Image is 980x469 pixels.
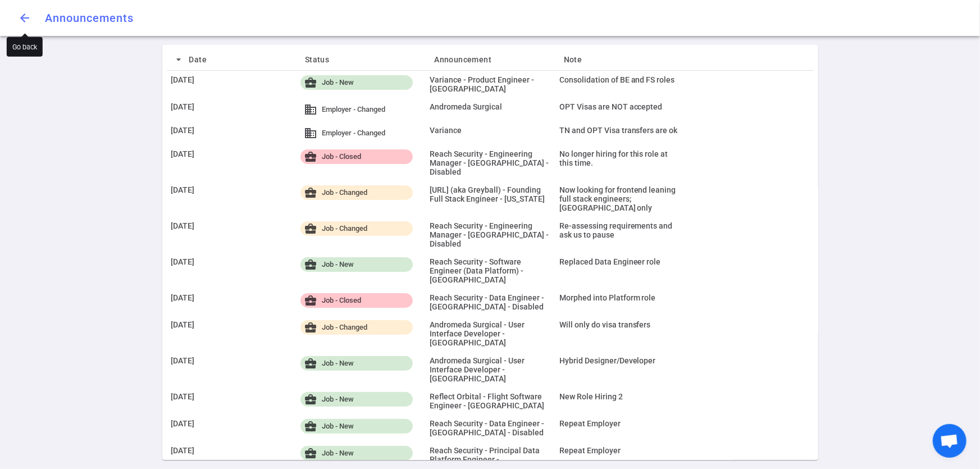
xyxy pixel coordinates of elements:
[296,356,425,383] div: Status
[425,221,554,248] div: Announcement
[167,419,296,437] div: Date
[296,126,425,140] div: Status
[555,75,684,93] div: Notes
[322,152,361,161] span: Job - Closed
[304,76,317,89] i: business_center
[18,11,31,25] span: arrow_back
[296,102,425,117] div: Status
[167,102,296,117] div: Date
[167,293,296,311] div: Date
[167,75,296,93] div: Date
[425,75,554,93] div: Announcement
[167,149,296,176] div: Date
[304,258,317,271] i: business_center
[555,149,684,176] div: Notes
[167,257,296,284] div: Date
[555,185,684,212] div: Notes
[933,424,967,458] div: Open chat
[304,294,317,307] i: business_center
[322,78,354,86] span: Job - New
[425,392,554,410] div: Announcement
[7,37,43,57] div: Go back
[304,393,317,406] i: business_center
[296,221,425,248] div: Status
[425,149,554,176] div: Announcement
[304,420,317,433] i: business_center
[322,296,361,304] span: Job - Closed
[304,321,317,334] i: business_center
[425,185,554,212] div: Announcement
[304,186,317,199] i: business_center
[684,392,813,410] div: Action
[425,356,554,383] div: Announcement
[322,260,354,268] span: Job - New
[555,126,684,140] div: Notes
[304,447,317,460] i: business_center
[167,126,296,140] div: Date
[555,356,684,383] div: Notes
[555,392,684,410] div: Notes
[304,150,317,163] i: business_center
[322,105,385,113] span: Employer - Changed
[167,185,296,212] div: Date
[684,419,813,437] div: Action
[684,185,813,212] div: Action
[167,320,296,347] div: Date
[684,293,813,311] div: Action
[304,126,317,140] i: business
[555,221,684,248] div: Notes
[425,102,554,117] div: Announcement
[300,49,336,70] button: Status
[296,419,425,437] div: Status
[13,7,36,29] button: Go back
[304,357,317,370] i: business_center
[322,395,354,403] span: Job - New
[304,222,317,235] i: business_center
[322,224,367,233] span: Job - Changed
[555,257,684,284] div: Notes
[296,185,425,212] div: Status
[559,49,595,70] button: Note
[167,356,296,383] div: Date
[322,323,367,331] span: Job - Changed
[555,102,684,117] div: Notes
[555,293,684,311] div: Notes
[684,221,813,248] div: Action
[322,449,354,457] span: Job - New
[684,257,813,284] div: Action
[45,11,322,25] div: Announcements
[296,257,425,284] div: Status
[322,422,354,430] span: Job - New
[684,356,813,383] div: Action
[296,392,425,410] div: Status
[430,49,496,70] button: Announcement
[174,54,185,65] i: arrow_drop_down
[296,149,425,176] div: Status
[171,49,212,70] button: arrow_drop_downDate
[684,126,813,140] div: Action
[684,75,813,93] div: Action
[322,129,385,137] span: Employer - Changed
[296,75,425,93] div: Status
[555,419,684,437] div: Notes
[296,293,425,311] div: Status
[167,392,296,410] div: Date
[322,188,367,197] span: Job - Changed
[425,419,554,437] div: Announcement
[684,102,813,117] div: Action
[296,320,425,347] div: Status
[425,320,554,347] div: Announcement
[304,103,317,116] i: business
[425,293,554,311] div: Announcement
[555,320,684,347] div: Notes
[425,126,554,140] div: Announcement
[167,221,296,248] div: Date
[425,257,554,284] div: Announcement
[322,359,354,367] span: Job - New
[684,149,813,176] div: Action
[684,320,813,347] div: Action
